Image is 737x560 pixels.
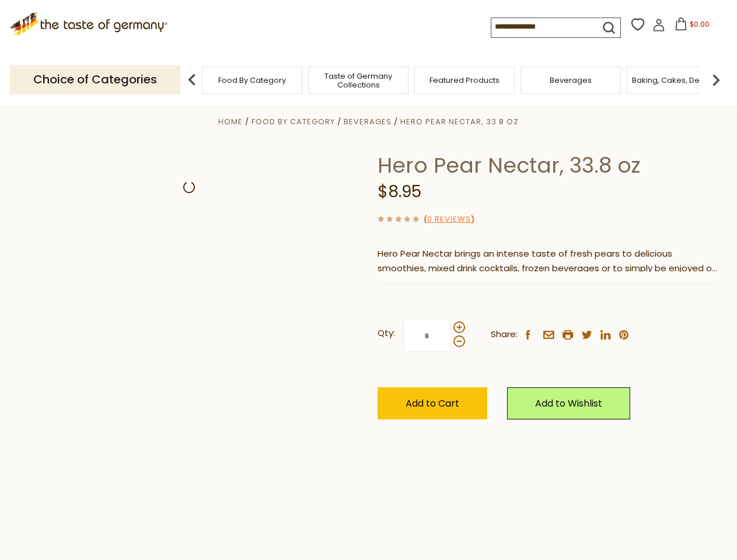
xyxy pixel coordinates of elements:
img: next arrow [704,68,728,92]
a: Food By Category [218,76,286,85]
a: Add to Wishlist [507,387,630,419]
span: Share: [491,327,518,342]
a: Featured Products [429,76,500,85]
a: Beverages [344,116,392,127]
a: Food By Category [252,116,335,127]
a: Baking, Cakes, Desserts [632,76,722,85]
button: Add to Cart [378,387,487,419]
button: $0.00 [668,17,717,35]
input: Qty: [403,320,451,352]
a: 0 Reviews [427,213,471,226]
a: Beverages [550,76,592,85]
a: Hero Pear Nectar, 33.8 oz [400,116,519,127]
span: $0.00 [690,19,710,29]
span: Add to Cart [406,397,459,410]
p: Choice of Categories [10,65,180,94]
span: $8.95 [378,180,421,203]
a: Taste of Germany Collections [312,72,405,89]
p: Hero Pear Nectar brings an intense taste of fresh pears to delicious smoothies, mixed drink cockt... [378,247,719,276]
img: previous arrow [180,68,204,92]
strong: Qty: [378,326,395,341]
h1: Hero Pear Nectar, 33.8 oz [378,152,719,178]
a: Home [218,116,243,127]
span: ( ) [424,213,474,225]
